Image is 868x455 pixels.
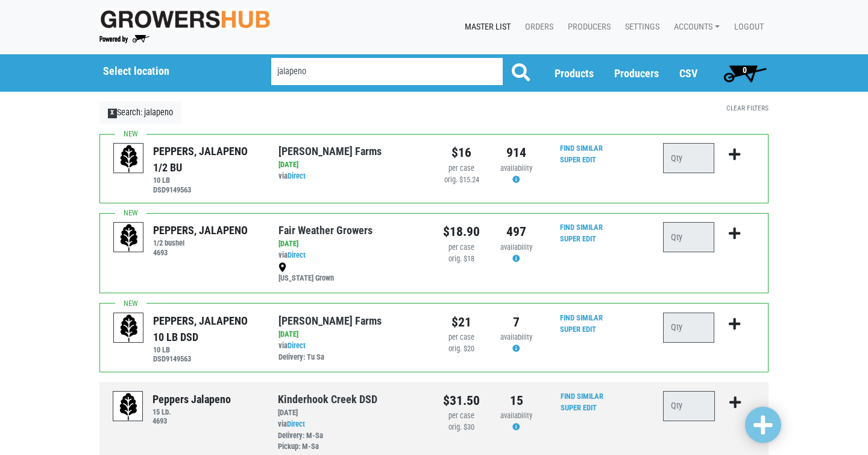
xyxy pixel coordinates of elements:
[99,101,181,124] a: XSearch: jalapeno
[560,234,596,243] a: Super Edit
[561,392,603,401] a: Find Similar
[278,250,425,261] div: via
[153,354,260,363] h6: DSD9149563
[498,313,535,332] div: 7
[743,65,747,75] span: 0
[663,222,714,252] input: Qty
[113,392,143,422] img: placeholder-variety-43d6402dacf2d531de610a020419775a.svg
[153,222,248,238] div: PEPPERS, JALAPENO
[153,176,260,185] h6: 10 LB
[271,58,503,85] input: Search by Product, Producer etc.
[288,171,306,180] a: Direct
[278,314,382,327] a: [PERSON_NAME] Farms
[153,238,248,247] h6: 1/2 bushel
[443,343,480,355] div: orig. $20
[561,403,597,412] a: Super Edit
[498,391,535,410] div: 15
[103,65,241,78] h5: Select location
[278,419,425,453] div: via
[287,419,305,428] a: Direct
[153,143,260,176] div: PEPPERS, JALAPENO 1/2 BU
[663,143,714,173] input: Qty
[455,16,515,39] a: Master List
[153,407,231,416] h6: 15 Lb.
[108,109,117,118] span: X
[663,313,714,343] input: Qty
[278,407,425,419] div: [DATE]
[443,422,480,433] div: orig. $30
[278,262,286,272] img: map_marker-0e94453035b3232a4d21701695807de9.png
[560,313,603,322] a: Find Similar
[615,16,664,39] a: Settings
[278,352,425,363] div: Delivery: Tu Sa
[99,35,149,43] img: Powered by Big Wheelbarrow
[614,67,659,80] a: Producers
[278,145,382,157] a: [PERSON_NAME] Farms
[114,223,144,253] img: placeholder-variety-43d6402dacf2d531de610a020419775a.svg
[679,67,697,80] a: CSV
[500,243,532,252] span: availability
[278,261,425,284] div: [US_STATE] Grown
[99,8,271,30] img: original-fc7597fdc6adbb9d0e2ae620e786d1a2.jpg
[663,391,715,421] input: Qty
[153,391,231,407] div: Peppers Jalapeno
[288,250,306,259] a: Direct
[288,341,306,350] a: Direct
[278,393,377,406] a: Kinderhook Creek DSD
[443,253,480,265] div: orig. $18
[443,410,480,422] div: per case
[443,391,480,410] div: $31.50
[725,16,769,39] a: Logout
[498,143,535,162] div: 914
[560,325,596,334] a: Super Edit
[278,340,425,363] div: via
[515,16,558,39] a: Orders
[560,155,596,164] a: Super Edit
[443,332,480,343] div: per case
[500,332,532,342] span: availability
[443,163,480,174] div: per case
[558,16,615,39] a: Producers
[718,61,772,85] a: 0
[443,242,480,253] div: per case
[560,144,603,153] a: Find Similar
[560,223,603,232] a: Find Similar
[664,16,725,39] a: Accounts
[278,171,425,182] div: via
[153,313,260,345] div: PEPPERS, JALAPENO 10 LB DSD
[443,313,480,332] div: $21
[153,185,260,194] h6: DSD9149563
[555,67,594,80] a: Products
[443,222,480,241] div: $18.90
[153,416,231,425] h6: 4693
[500,164,532,173] span: availability
[278,159,425,171] div: [DATE]
[278,224,373,237] a: Fair Weather Growers
[443,174,480,186] div: orig. $15.24
[153,248,248,257] h6: 4693
[114,144,144,174] img: placeholder-variety-43d6402dacf2d531de610a020419775a.svg
[726,104,769,112] a: Clear Filters
[278,430,425,453] div: Delivery: M-Sa Pickup: M-Sa
[443,143,480,162] div: $16
[153,345,260,354] h6: 10 LB
[114,313,144,343] img: placeholder-variety-43d6402dacf2d531de610a020419775a.svg
[500,411,532,420] span: availability
[278,238,425,250] div: [DATE]
[278,329,425,340] div: [DATE]
[498,222,535,241] div: 497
